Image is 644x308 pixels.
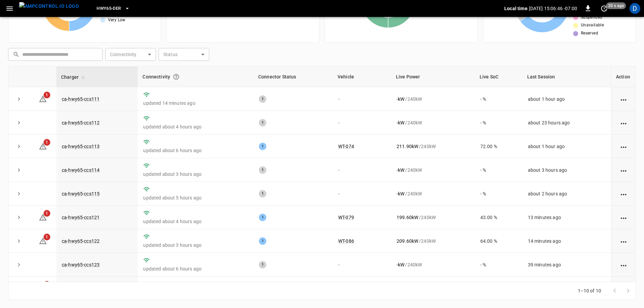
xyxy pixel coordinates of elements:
div: / 240 kW [397,143,469,150]
div: action cell options [619,190,628,197]
p: updated about 6 hours ago [143,147,248,154]
a: WT-086 [338,238,354,244]
th: Vehicle [333,67,391,87]
td: 43.00 % [475,206,522,229]
button: expand row [14,260,24,270]
span: Unavailable [581,22,604,29]
button: expand row [14,212,24,222]
p: [DATE] 15:06:46 -07:00 [529,5,577,12]
button: expand row [14,141,24,151]
div: action cell options [619,214,628,221]
a: ca-hwy65-ccs121 [62,215,100,220]
div: action cell options [619,143,628,150]
td: - % [475,253,522,277]
a: 1 [39,238,47,243]
img: ampcontrol.io logo [19,2,79,10]
a: 1 [39,96,47,101]
span: 1 [44,281,50,288]
span: 20 s ago [606,2,626,9]
div: 1 [259,143,266,150]
a: WT-074 [338,144,354,149]
p: updated about 6 hours ago [143,265,248,272]
span: Reserved [581,30,598,37]
p: updated about 3 hours ago [143,171,248,177]
button: expand row [14,189,24,199]
button: HWY65-DER [94,2,132,15]
td: - % [475,158,522,182]
span: 1 [44,92,50,98]
div: action cell options [619,96,628,102]
td: about 1 hour ago [522,135,611,158]
th: Last Session [522,67,611,87]
p: updated 14 minutes ago [143,100,248,106]
button: expand row [14,94,24,104]
td: 14 minutes ago [522,229,611,253]
td: about 1 hour ago [522,87,611,111]
td: 72.00 % [475,277,522,300]
div: / 240 kW [397,119,469,126]
div: 1 [259,237,266,245]
td: - % [475,182,522,206]
button: set refresh interval [599,3,610,14]
td: - [333,182,391,206]
td: 64.00 % [475,229,522,253]
td: 39 minutes ago [522,253,611,277]
div: 1 [259,214,266,221]
div: / 240 kW [397,190,469,197]
a: ca-hwy65-ccs113 [62,144,100,149]
p: updated about 4 hours ago [143,218,248,225]
a: ca-hwy65-ccs112 [62,120,100,125]
div: / 240 kW [397,167,469,173]
p: - kW [397,190,404,197]
div: / 240 kW [397,96,469,102]
div: 1 [259,95,266,103]
td: - [333,111,391,135]
span: Suspended [581,14,602,21]
div: action cell options [619,238,628,244]
th: Connector Status [253,67,333,87]
p: 209.60 kW [397,238,418,244]
p: - kW [397,96,404,102]
th: Live Power [391,67,475,87]
button: expand row [14,236,24,246]
span: Very Low [108,17,126,24]
td: - % [475,87,522,111]
td: - [333,253,391,277]
td: 72.00 % [475,135,522,158]
div: 1 [259,119,266,126]
button: Connection between the charger and our software. [170,71,182,83]
a: ca-hwy65-ccs123 [62,262,100,267]
div: 1 [259,190,266,197]
td: - [333,158,391,182]
p: 211.90 kW [397,143,418,150]
p: updated about 3 hours ago [143,242,248,248]
p: 199.60 kW [397,214,418,221]
div: 1 [259,166,266,174]
p: updated about 4 hours ago [143,123,248,130]
div: 1 [259,261,266,268]
th: Live SoC [475,67,522,87]
p: Local time [504,5,528,12]
td: about 23 hours ago [522,111,611,135]
p: updated about 5 hours ago [143,194,248,201]
p: - kW [397,119,404,126]
div: Connectivity [142,71,249,83]
button: expand row [14,165,24,175]
a: ca-hwy65-ccs114 [62,167,100,173]
p: - kW [397,167,404,173]
span: Charger [61,73,87,81]
p: 1–10 of 10 [578,287,601,294]
div: action cell options [619,261,628,268]
a: ca-hwy65-ccs122 [62,238,100,244]
div: / 240 kW [397,214,469,221]
span: 1 [44,210,50,217]
div: profile-icon [629,3,640,14]
span: 1 [44,234,50,240]
a: ca-hwy65-ccs115 [62,191,100,196]
th: Action [611,67,636,87]
td: - [333,87,391,111]
a: 1 [39,214,47,220]
td: 44 minutes ago [522,277,611,300]
div: / 240 kW [397,238,469,244]
span: HWY65-DER [97,5,121,13]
